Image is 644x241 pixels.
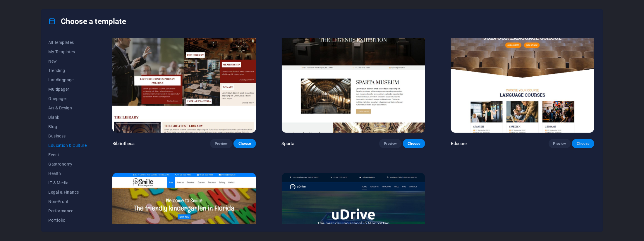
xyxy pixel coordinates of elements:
button: Preview [210,139,232,148]
span: Blank [49,115,87,120]
img: Sparta [282,1,425,133]
span: Education & Culture [49,143,87,148]
span: Choose [238,141,251,146]
span: Choose [408,141,420,146]
button: Blank [49,113,87,122]
span: Blog [49,124,87,129]
button: Health [49,169,87,178]
button: Art & Design [49,103,87,113]
button: New [49,56,87,66]
button: Choose [572,139,594,148]
button: IT & Media [49,178,87,187]
button: Choose [403,139,425,148]
img: Educare [451,1,594,133]
span: Gastronomy [49,162,87,166]
button: All Templates [49,38,87,47]
p: Bibliotheca [112,141,135,147]
button: Choose [233,139,256,148]
span: All Templates [49,40,87,45]
button: Legal & Finance [49,187,87,197]
span: Business [49,134,87,138]
span: Multipager [49,87,87,92]
button: Non-Profit [49,197,87,206]
span: IT & Media [49,180,87,185]
button: Event [49,150,87,159]
button: My Templates [49,47,87,56]
span: Event [49,152,87,157]
button: Onepager [49,94,87,103]
span: Non-Profit [49,199,87,204]
span: Onepager [49,96,87,101]
span: Preview [553,141,566,146]
span: Health [49,171,87,176]
button: Blog [49,122,87,131]
span: My Templates [49,49,87,54]
button: Trending [49,66,87,75]
span: Legal & Finance [49,190,87,194]
span: Preview [384,141,397,146]
button: Gastronomy [49,159,87,169]
span: Portfolio [49,218,87,223]
button: Landingpage [49,75,87,85]
span: Trending [49,68,87,73]
span: Performance [49,209,87,213]
h4: Choose a template [49,17,126,26]
span: New [49,59,87,63]
button: Portfolio [49,216,87,225]
button: Business [49,131,87,141]
span: Preview [215,141,228,146]
button: Preview [379,139,401,148]
button: Education & Culture [49,141,87,150]
p: Educare [451,141,467,147]
button: Preview [549,139,571,148]
button: Multipager [49,85,87,94]
img: Bibliotheca [112,1,256,133]
button: Performance [49,206,87,216]
p: Sparta [282,141,295,147]
span: Art & Design [49,106,87,110]
span: Landingpage [49,78,87,82]
span: Choose [577,141,590,146]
